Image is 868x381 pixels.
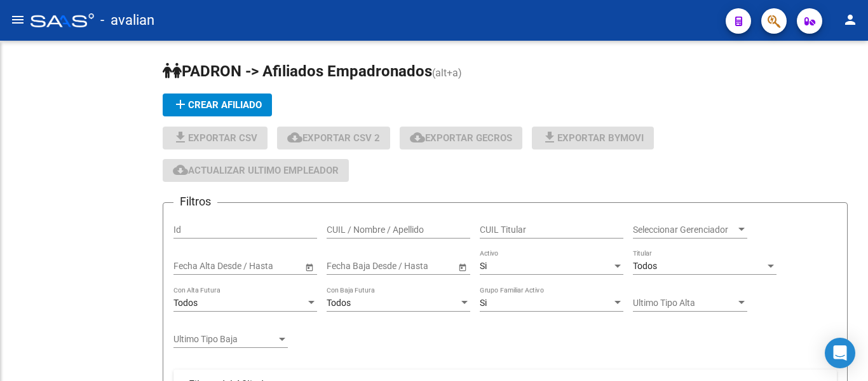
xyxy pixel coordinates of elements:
mat-icon: person [843,12,858,27]
button: Actualizar ultimo Empleador [163,159,349,182]
span: Seleccionar Gerenciador [633,225,736,235]
span: - avalian [100,6,154,34]
mat-icon: cloud_download [410,130,425,145]
mat-icon: add [173,97,188,112]
span: Todos [173,298,198,308]
mat-icon: file_download [542,130,557,145]
button: Open calendar [456,260,469,274]
span: Ultimo Tipo Baja [173,334,276,345]
span: Todos [633,261,657,271]
div: Open Intercom Messenger [825,338,855,368]
mat-icon: file_download [173,130,188,145]
span: Si [480,261,487,271]
button: Open calendar [302,260,316,274]
button: Exportar GECROS [400,127,522,149]
span: Todos [327,298,351,308]
span: Crear Afiliado [173,99,262,111]
span: Exportar Bymovi [542,132,644,144]
span: Exportar CSV [173,132,257,144]
button: Exportar CSV [163,127,268,149]
h3: Filtros [173,193,217,211]
input: Fecha inicio [173,261,220,272]
mat-icon: menu [10,12,25,27]
input: Fecha fin [231,261,293,272]
mat-icon: cloud_download [287,130,302,145]
span: Exportar CSV 2 [287,132,380,144]
button: Exportar Bymovi [532,127,654,149]
span: Si [480,298,487,308]
input: Fecha fin [384,261,446,272]
span: Ultimo Tipo Alta [633,298,736,308]
span: Actualizar ultimo Empleador [173,165,339,176]
button: Exportar CSV 2 [277,127,390,149]
span: Exportar GECROS [410,132,512,144]
button: Crear Afiliado [163,94,272,116]
input: Fecha inicio [327,261,373,272]
mat-icon: cloud_download [173,162,188,177]
span: PADRON -> Afiliados Empadronados [163,62,432,80]
span: (alt+a) [432,67,462,79]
